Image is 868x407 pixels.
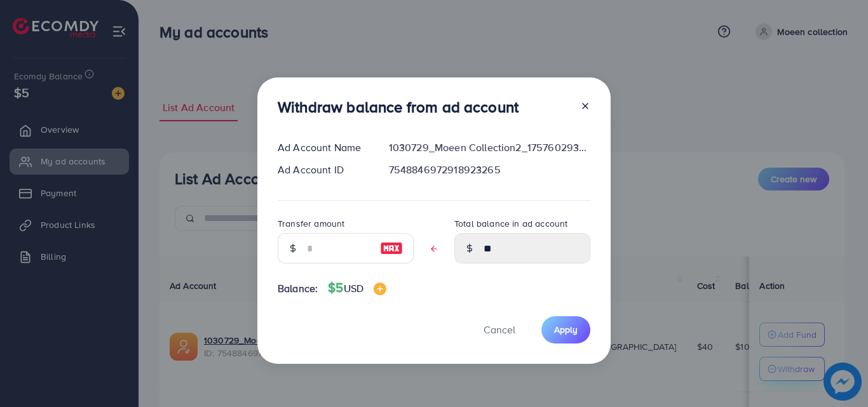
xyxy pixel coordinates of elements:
span: Apply [554,323,578,336]
span: USD [344,281,363,295]
div: Ad Account ID [268,163,379,177]
img: image [374,283,386,295]
label: Transfer amount [278,217,344,230]
div: 7548846972918923265 [379,163,600,177]
h4: $5 [328,280,386,296]
button: Apply [541,316,590,344]
div: 1030729_Moeen Collection2_1757602930420 [379,140,600,155]
h3: Withdraw balance from ad account [278,98,519,116]
span: Cancel [484,323,515,337]
label: Total balance in ad account [454,217,567,230]
span: Balance: [278,281,318,296]
button: Cancel [468,316,531,344]
div: Ad Account Name [268,140,379,155]
img: image [380,241,403,256]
